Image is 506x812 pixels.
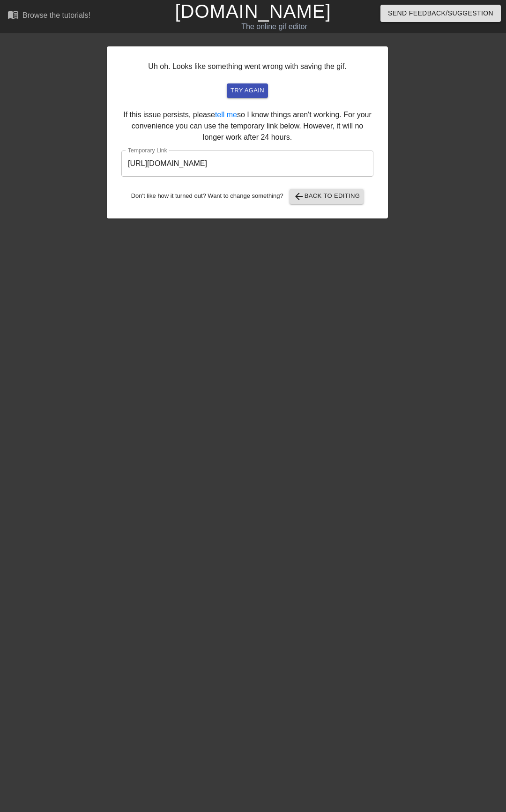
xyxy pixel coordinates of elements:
[121,150,373,177] input: bare
[7,9,19,20] span: menu_book
[293,191,360,202] span: Back to Editing
[121,189,373,204] div: Don't like how it turned out? Want to change something?
[22,11,90,19] div: Browse the tutorials!
[388,8,493,19] span: Send Feedback/Suggestion
[227,83,268,98] button: try again
[7,9,90,23] a: Browse the tutorials!
[107,46,388,218] div: Uh oh. Looks like something went wrong with saving the gif. If this issue persists, please so I k...
[175,1,331,22] a: [DOMAIN_NAME]
[290,189,364,204] button: Back to Editing
[231,85,264,96] span: try again
[293,191,305,202] span: arrow_back
[173,21,375,32] div: The online gif editor
[380,5,501,22] button: Send Feedback/Suggestion
[215,111,237,119] a: tell me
